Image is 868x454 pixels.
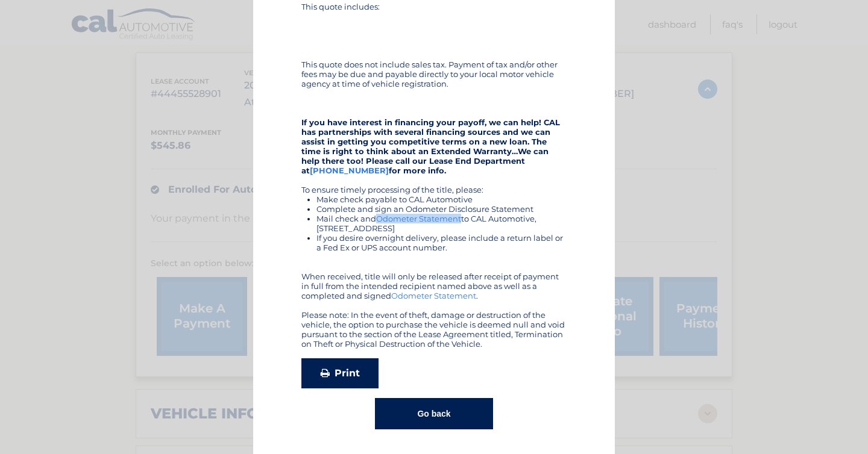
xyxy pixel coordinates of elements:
[301,117,560,175] strong: If you have interest in financing your payoff, we can help! CAL has partnerships with several fin...
[301,2,567,50] div: This quote includes:
[316,214,567,233] li: Mail check and to CAL Automotive, [STREET_ADDRESS]
[310,166,389,175] a: [PHONE_NUMBER]
[316,233,567,252] li: If you desire overnight delivery, please include a return label or a Fed Ex or UPS account number.
[316,204,567,214] li: Complete and sign an Odometer Disclosure Statement
[375,398,492,429] button: Go back
[376,214,461,223] a: Odometer Statement
[391,291,476,300] a: Odometer Statement
[316,194,567,204] li: Make check payable to CAL Automotive
[301,358,379,388] a: Print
